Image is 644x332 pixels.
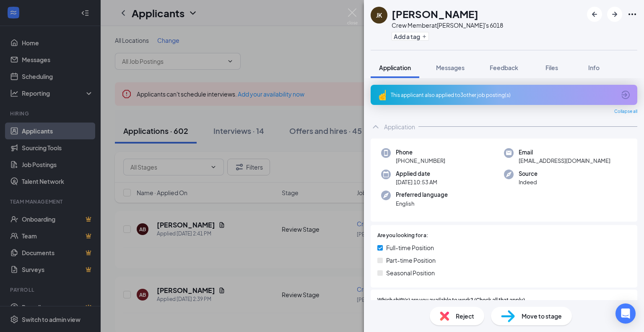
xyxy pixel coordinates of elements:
h1: [PERSON_NAME] [392,7,478,21]
span: [EMAIL_ADDRESS][DOMAIN_NAME] [519,157,610,165]
svg: Ellipses [627,9,637,19]
svg: ArrowCircle [621,90,631,100]
span: Seasonal Position [386,268,435,277]
span: Collapse all [614,108,637,115]
span: Feedback [490,64,518,71]
span: Indeed [519,178,538,186]
div: JK [376,11,382,19]
span: Phone [396,148,445,157]
span: Application [379,64,411,71]
button: ArrowLeftNew [587,7,602,22]
span: Messages [436,64,465,71]
span: Full-time Position [386,243,434,252]
span: Move to stage [522,311,562,321]
svg: ChevronUp [371,122,381,132]
span: Are you looking for a: [377,232,428,240]
div: Open Intercom Messenger [615,303,636,324]
svg: ArrowLeftNew [589,9,600,19]
button: PlusAdd a tag [392,32,429,41]
div: This applicant also applied to 3 other job posting(s) [391,91,615,99]
span: Source [519,170,538,178]
svg: ArrowRight [610,9,620,19]
span: Info [588,64,600,71]
div: Crew Member at [PERSON_NAME]'s 6018 [392,21,503,29]
span: English [396,199,448,208]
svg: Plus [422,34,427,39]
span: Applied date [396,170,437,178]
span: Files [545,64,558,71]
span: Part-time Position [386,256,436,265]
span: [DATE] 10:53 AM [396,178,437,186]
span: Preferred language [396,191,448,199]
span: Email [519,148,610,157]
span: Reject [456,311,474,321]
div: Application [384,123,415,131]
button: ArrowRight [607,7,622,22]
span: Which shift(s) are you available to work? (Check all that apply) [377,296,525,304]
span: [PHONE_NUMBER] [396,157,445,165]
